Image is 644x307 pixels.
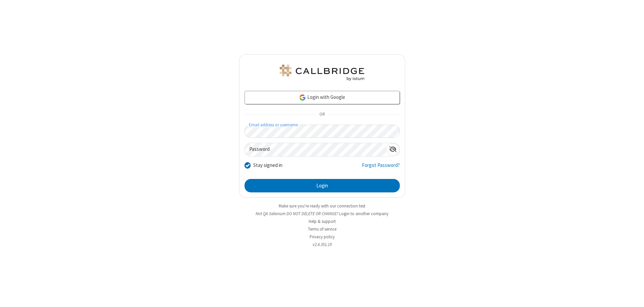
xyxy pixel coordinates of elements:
img: google-icon.png [299,94,306,101]
a: Privacy policy [310,234,335,240]
input: Password [245,143,386,156]
button: Login [245,179,400,192]
button: Login to another company [339,210,388,217]
div: Show password [386,143,399,156]
a: Help & support [309,219,336,224]
li: v2.6.351.19 [239,241,405,248]
a: Login with Google [245,91,400,104]
a: Make sure you're ready with our connection test [279,203,365,209]
span: OR [317,110,327,119]
a: Forgot Password? [362,162,400,174]
label: Stay signed in [253,162,282,169]
input: Email address or username [245,125,400,138]
a: Terms of service [308,226,336,232]
li: Not QA Selenium DO NOT DELETE OR CHANGE? [239,210,405,217]
img: QA Selenium DO NOT DELETE OR CHANGE [278,65,366,81]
